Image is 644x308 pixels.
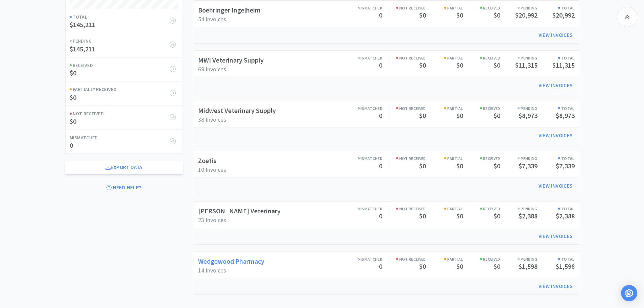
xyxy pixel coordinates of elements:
[456,111,463,120] span: $0
[345,105,382,120] a: Mismatched0
[419,212,426,220] span: $0
[494,212,500,220] span: $0
[500,256,538,270] a: Pending$1,598
[500,5,538,11] h6: Pending
[419,11,426,19] span: $0
[396,206,426,220] a: Not Received$0
[426,105,463,112] h6: Partial
[66,33,183,57] a: Pending$145,211
[198,106,276,115] a: Midwest Veterinary Supply
[345,55,382,69] a: Mismatched0
[538,155,575,162] h6: Total
[538,206,575,212] h6: Total
[494,61,500,69] span: $0
[66,105,183,129] a: Not Received$0
[379,11,382,19] span: 0
[345,5,382,19] a: Mismatched0
[379,111,382,120] span: 0
[379,61,382,69] span: 0
[396,155,426,162] h6: Not Received
[463,256,500,270] a: Received$0
[70,93,76,101] span: $0
[456,11,463,19] span: $0
[463,256,500,262] h6: Received
[463,206,500,220] a: Received$0
[538,5,575,11] h6: Total
[500,155,538,162] h6: Pending
[500,55,538,61] h6: Pending
[426,206,463,220] a: Partial$0
[345,105,382,112] h6: Mismatched
[456,262,463,270] span: $0
[396,206,426,212] h6: Not Received
[426,5,463,19] a: Partial$0
[198,156,216,165] a: Zoetis
[345,256,382,270] a: Mismatched0
[198,266,226,274] span: 14 Invoices
[396,55,426,69] a: Not Received$0
[379,162,382,170] span: 0
[534,28,577,42] a: View Invoices
[70,20,95,29] span: $145,211
[70,13,172,21] h6: Total
[198,257,264,265] a: Wedgewood Pharmacy
[70,45,95,53] span: $145,211
[419,162,426,170] span: $0
[534,179,577,193] a: View Invoices
[66,129,183,153] a: Mismatched0
[426,105,463,120] a: Partial$0
[198,6,261,14] a: Boehringer Ingelheim
[419,262,426,270] span: $0
[198,65,226,73] span: 69 Invoices
[198,166,226,173] span: 10 Invoices
[463,105,500,112] h6: Received
[426,155,463,170] a: Partial$0
[500,105,538,120] a: Pending$8,973
[345,155,382,170] a: Mismatched0
[198,116,226,123] span: 38 Invoices
[426,55,463,69] a: Partial$0
[494,111,500,120] span: $0
[198,216,226,224] span: 23 Invoices
[70,86,172,93] h6: Partially Received
[463,5,500,11] h6: Received
[426,55,463,61] h6: Partial
[463,206,500,212] h6: Received
[519,111,538,120] span: $8,973
[538,105,575,120] a: Total$8,973
[538,105,575,112] h6: Total
[65,181,183,194] a: Need Help?
[534,280,577,293] a: View Invoices
[70,117,76,125] span: $0
[70,141,73,149] span: 0
[494,11,500,19] span: $0
[419,111,426,120] span: $0
[65,161,183,174] a: Export Data
[556,111,575,120] span: $8,973
[396,105,426,112] h6: Not Received
[379,212,382,220] span: 0
[345,206,382,220] a: Mismatched0
[556,162,575,170] span: $7,339
[534,79,577,92] a: View Invoices
[500,5,538,19] a: Pending$20,992
[519,212,538,220] span: $2,388
[463,55,500,61] h6: Received
[552,61,575,69] span: $11,315
[538,256,575,262] h6: Total
[198,207,281,215] a: [PERSON_NAME] Veterinary
[345,206,382,212] h6: Mismatched
[552,11,575,19] span: $20,992
[519,262,538,270] span: $1,598
[500,105,538,112] h6: Pending
[345,5,382,11] h6: Mismatched
[463,55,500,69] a: Received$0
[556,262,575,270] span: $1,598
[538,5,575,19] a: Total$20,992
[396,256,426,270] a: Not Received$0
[500,155,538,170] a: Pending$7,339
[396,5,426,11] h6: Not Received
[500,55,538,69] a: Pending$11,315
[396,105,426,120] a: Not Received$0
[463,155,500,162] h6: Received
